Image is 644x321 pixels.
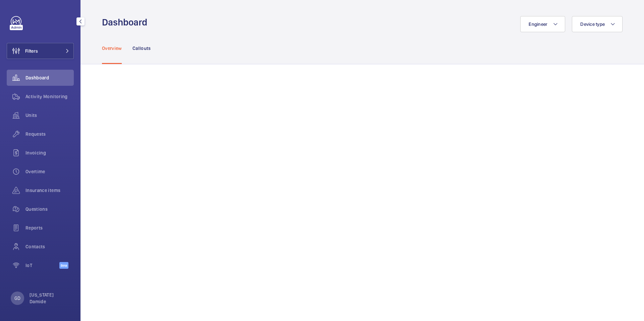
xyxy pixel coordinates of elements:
[25,243,74,250] span: Contacts
[529,21,547,27] span: Engineer
[132,45,151,52] p: Callouts
[25,131,74,137] span: Requests
[25,112,74,119] span: Units
[59,262,68,269] span: Beta
[25,74,74,81] span: Dashboard
[520,16,565,32] button: Engineer
[580,21,605,27] span: Device type
[7,43,74,59] button: Filters
[25,149,74,156] span: Invoicing
[25,187,74,194] span: Insurance items
[102,45,122,52] p: Overview
[102,16,151,28] h1: Dashboard
[25,206,74,212] span: Questions
[14,295,20,302] p: GD
[25,262,59,269] span: IoT
[572,16,623,32] button: Device type
[25,48,38,54] span: Filters
[25,93,74,100] span: Activity Monitoring
[30,292,70,305] p: [US_STATE] Damide
[25,224,74,231] span: Reports
[25,168,74,175] span: Overtime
